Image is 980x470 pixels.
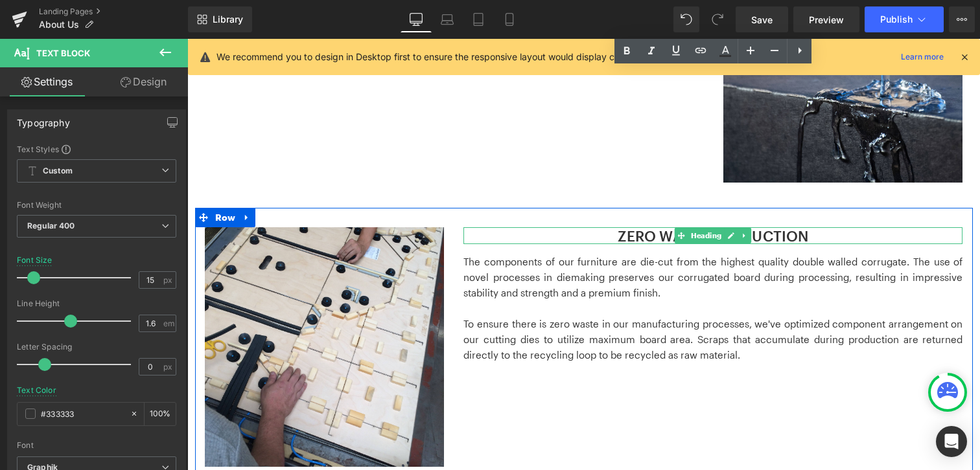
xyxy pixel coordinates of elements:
[401,6,432,32] a: Desktop
[17,342,176,352] div: Letter Spacing
[494,6,525,32] a: Mobile
[25,169,52,188] span: Row
[17,144,176,154] div: Text Styles
[163,363,174,371] span: px
[39,19,79,30] span: About Us
[276,215,775,262] p: The components of our furniture are die-cut from the highest quality double walled corrugate. The...
[17,256,52,265] div: Font Size
[213,14,243,25] span: Library
[17,201,176,210] div: Font Weight
[949,6,975,32] button: More
[17,441,176,450] div: Font
[751,13,773,27] span: Save
[865,6,944,32] button: Publish
[41,407,124,421] input: Color
[17,110,70,128] div: Typography
[17,188,257,428] img: ROOM IN A BOX - MÖBEL AUS WELLPAPPE, LANGLEBIGKEIT, KONTAKT MIT FLÜSSIGKEITEN
[276,277,775,324] p: To ensure there is zero waste in our manufacturing processes, we've optimized component arrangeme...
[216,50,810,64] p: We recommend you to design in Desktop first to ensure the responsive layout would display correct...
[36,48,90,58] span: Text Block
[793,6,859,32] a: Preview
[673,6,699,32] button: Undo
[896,49,949,65] a: Learn more
[145,403,176,425] div: %
[17,299,176,308] div: Line Height
[705,6,730,32] button: Redo
[163,319,174,328] span: em
[432,6,463,32] a: Laptop
[163,276,174,284] span: px
[39,6,188,17] a: Landing Pages
[188,6,252,32] a: New Library
[551,189,565,205] a: Expand / Collapse
[17,386,56,395] div: Text Color
[43,166,73,177] b: Custom
[27,221,75,230] b: Regular 400
[51,169,68,188] a: Expand / Collapse
[809,13,844,27] span: Preview
[880,14,913,25] span: Publish
[97,67,191,96] a: Design
[501,189,537,205] span: Heading
[936,426,967,457] div: Open Intercom Messenger
[463,6,494,32] a: Tablet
